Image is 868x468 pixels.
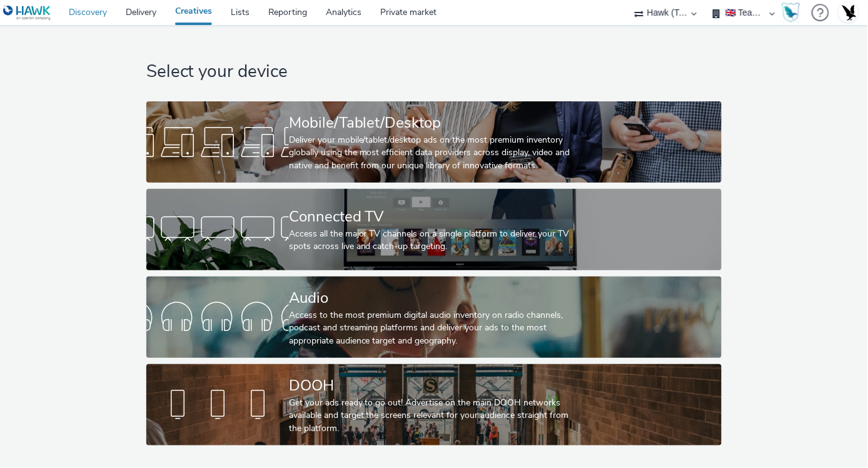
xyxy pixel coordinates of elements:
div: DOOH [289,375,574,397]
div: Audio [289,287,574,309]
div: Get your ads ready to go out! Advertise on the main DOOH networks available and target the screen... [289,397,574,435]
img: Account UK [839,3,858,22]
a: Hawk Academy [782,3,805,23]
div: Access to the most premium digital audio inventory on radio channels, podcast and streaming platf... [289,309,574,347]
div: Mobile/Tablet/Desktop [289,112,574,134]
a: AudioAccess to the most premium digital audio inventory on radio channels, podcast and streaming ... [146,277,722,358]
img: Hawk Academy [782,3,800,23]
img: undefined Logo [3,5,51,21]
div: Deliver your mobile/tablet/desktop ads on the most premium inventory globally using the most effi... [289,134,574,172]
a: Mobile/Tablet/DesktopDeliver your mobile/tablet/desktop ads on the most premium inventory globall... [146,101,722,183]
div: Connected TV [289,206,574,228]
a: DOOHGet your ads ready to go out! Advertise on the main DOOH networks available and target the sc... [146,364,722,445]
div: Access all the major TV channels on a single platform to deliver your TV spots across live and ca... [289,228,574,253]
a: Connected TVAccess all the major TV channels on a single platform to deliver your TV spots across... [146,189,722,270]
h1: Select your device [146,60,722,84]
